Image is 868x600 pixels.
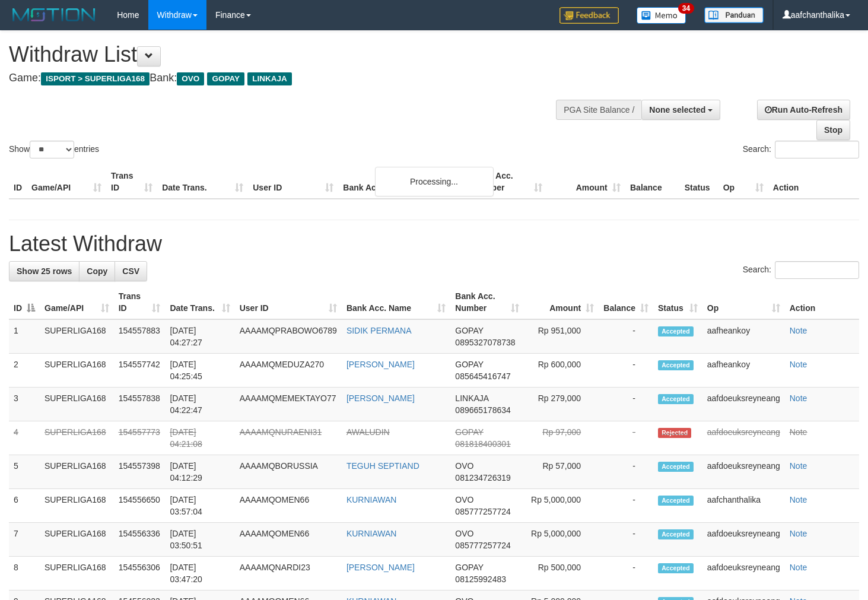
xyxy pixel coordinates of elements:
[248,165,338,199] th: User ID
[235,455,342,489] td: AAAAMQBORUSSIA
[658,563,694,573] span: Accepted
[40,455,114,489] td: SUPERLIGA168
[9,354,40,388] td: 2
[653,285,702,319] th: Status: activate to sort column ascending
[41,72,150,85] span: ISPORT > SUPERLIGA168
[455,427,483,437] span: GOPAY
[114,354,166,388] td: 154557742
[757,100,850,120] a: Run Auto-Refresh
[235,388,342,421] td: AAAAMQMEMEKTAYO77
[114,319,166,354] td: 154557883
[346,360,415,369] a: [PERSON_NAME]
[455,372,510,381] span: Copy 085645416747 to clipboard
[9,72,567,84] h4: Game: Bank:
[114,421,166,455] td: 154557773
[207,72,244,85] span: GOPAY
[702,354,785,388] td: aafheankoy
[678,3,694,14] span: 34
[649,105,705,115] span: None selected
[40,354,114,388] td: SUPERLIGA168
[114,455,166,489] td: 154557398
[165,388,234,421] td: [DATE] 04:22:47
[27,165,106,199] th: Game/API
[702,455,785,489] td: aafdoeuksreyneang
[524,421,599,455] td: Rp 97,000
[165,489,234,523] td: [DATE] 03:57:04
[346,461,419,471] a: TEGUH SEPTIAND
[790,529,807,538] a: Note
[790,427,807,437] a: Note
[87,266,107,276] span: Copy
[40,421,114,455] td: SUPERLIGA168
[106,165,157,199] th: Trans ID
[702,489,785,523] td: aafchanthalika
[177,72,204,85] span: OVO
[775,261,859,279] input: Search:
[658,360,694,370] span: Accepted
[641,100,720,120] button: None selected
[455,563,483,572] span: GOPAY
[346,495,397,504] a: KURNIAWAN
[556,100,641,120] div: PGA Site Balance /
[165,455,234,489] td: [DATE] 04:12:29
[559,7,619,24] img: Feedback.jpg
[455,439,510,449] span: Copy 081818400301 to clipboard
[658,462,694,472] span: Accepted
[599,319,653,354] td: -
[455,495,473,504] span: OVO
[235,489,342,523] td: AAAAMQOMEN66
[637,7,686,24] img: Button%20Memo.svg
[524,523,599,557] td: Rp 5,000,000
[702,523,785,557] td: aafdoeuksreyneang
[346,563,415,572] a: [PERSON_NAME]
[524,354,599,388] td: Rp 600,000
[455,326,483,335] span: GOPAY
[235,523,342,557] td: AAAAMQOMEN66
[704,7,764,23] img: panduan.png
[346,326,412,335] a: SIDIK PERMANA
[599,285,653,319] th: Balance: activate to sort column ascending
[599,354,653,388] td: -
[9,6,99,24] img: MOTION_logo.png
[658,496,694,506] span: Accepted
[40,557,114,591] td: SUPERLIGA168
[9,421,40,455] td: 4
[658,326,694,336] span: Accepted
[9,523,40,557] td: 7
[235,354,342,388] td: AAAAMQMEDUZA270
[165,421,234,455] td: [DATE] 04:21:08
[247,72,292,85] span: LINKAJA
[40,388,114,421] td: SUPERLIGA168
[790,563,807,572] a: Note
[9,232,859,256] h1: Latest Withdraw
[599,557,653,591] td: -
[114,557,166,591] td: 154556306
[9,489,40,523] td: 6
[816,120,850,140] a: Stop
[599,421,653,455] td: -
[718,165,768,199] th: Op
[9,261,80,281] a: Show 25 rows
[768,165,859,199] th: Action
[9,285,40,319] th: ID: activate to sort column descending
[235,557,342,591] td: AAAAMQNARDI23
[455,529,473,538] span: OVO
[524,455,599,489] td: Rp 57,000
[658,394,694,404] span: Accepted
[743,141,859,158] label: Search:
[79,261,115,281] a: Copy
[114,523,166,557] td: 154556336
[790,461,807,471] a: Note
[114,489,166,523] td: 154556650
[599,489,653,523] td: -
[40,489,114,523] td: SUPERLIGA168
[702,319,785,354] td: aafheankoy
[122,266,139,276] span: CSV
[702,388,785,421] td: aafdoeuksreyneang
[9,165,27,199] th: ID
[775,141,859,158] input: Search:
[524,319,599,354] td: Rp 951,000
[9,388,40,421] td: 3
[235,421,342,455] td: AAAAMQNURAENI31
[9,43,567,66] h1: Withdraw List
